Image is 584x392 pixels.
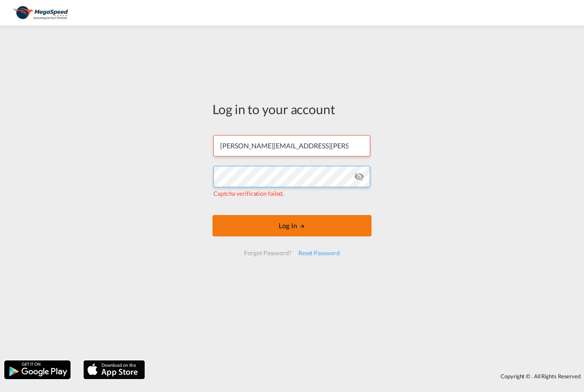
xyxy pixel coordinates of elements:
[83,360,146,380] img: apple.png
[212,215,372,236] button: LOGIN
[354,171,364,182] md-icon: icon-eye-off
[3,360,71,380] img: google.png
[241,245,295,261] div: Forgot Password?
[212,100,372,118] div: Log in to your account
[213,135,370,156] input: Enter email/phone number
[149,369,584,383] div: Copyright © . All Rights Reserved
[295,245,343,261] div: Reset Password
[213,190,284,197] span: Captcha verification failed.
[13,3,71,23] img: ad002ba0aea611eda5429768204679d3.JPG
